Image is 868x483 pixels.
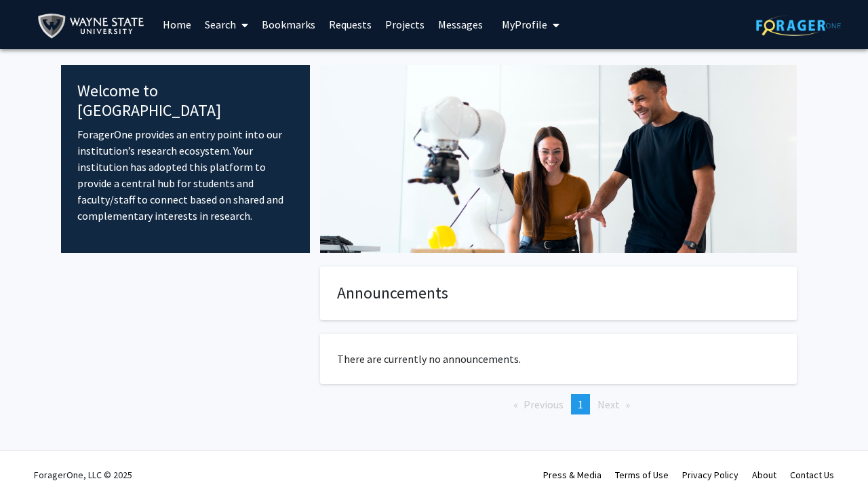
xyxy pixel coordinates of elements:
span: My Profile [502,18,547,31]
a: Terms of Use [615,469,669,481]
p: ForagerOne provides an entry point into our institution’s research ecosystem. Your institution ha... [77,126,294,224]
a: Projects [378,1,431,48]
a: Contact Us [790,469,834,481]
img: Cover Image [320,65,797,253]
span: 1 [578,398,583,411]
a: About [752,469,776,481]
img: ForagerOne Logo [756,15,841,36]
a: Press & Media [543,469,601,481]
span: Previous [524,398,564,411]
a: Messages [431,1,490,48]
a: Requests [322,1,378,48]
img: Wayne State University Logo [37,11,151,41]
iframe: Chat [10,422,58,473]
a: Home [156,1,198,48]
a: Bookmarks [255,1,322,48]
span: Next [597,398,620,411]
p: There are currently no announcements. [337,351,780,367]
a: Privacy Policy [682,469,738,481]
h4: Announcements [337,284,780,303]
ul: Pagination [320,394,797,414]
a: Search [198,1,255,48]
h4: Welcome to [GEOGRAPHIC_DATA] [77,81,294,121]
